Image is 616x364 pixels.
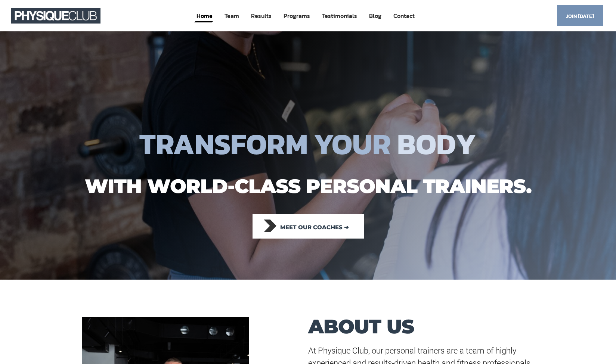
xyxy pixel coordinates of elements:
[73,173,544,199] h1: with world-class personal trainers.
[283,9,311,23] a: Programs
[196,9,213,23] a: Home
[566,9,594,24] span: Join [DATE]
[393,9,415,23] a: Contact
[139,122,391,166] span: TRANSFORM YOUR
[253,214,364,239] a: Meet our coaches ➔
[224,9,240,23] a: Team
[557,5,603,26] a: Join [DATE]
[308,317,473,336] h1: ABOUT US
[321,9,358,23] a: Testimonials
[250,9,272,23] a: Results
[280,219,349,236] span: Meet our coaches ➔
[368,9,382,23] a: Blog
